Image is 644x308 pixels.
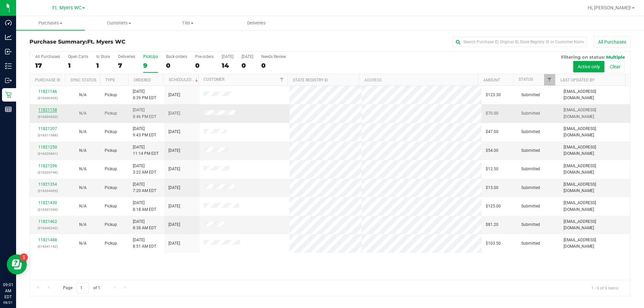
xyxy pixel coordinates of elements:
span: $54.00 [486,147,498,154]
span: [DATE] 8:46 PM EDT [133,107,156,120]
span: [EMAIL_ADDRESS][DOMAIN_NAME] [563,126,626,138]
span: [DATE] [168,240,180,247]
a: 11821296 [38,164,57,168]
div: All Purchases [35,54,60,59]
div: 0 [166,62,187,69]
a: 11821207 [38,126,57,131]
a: Type [105,78,115,82]
span: [DATE] 7:20 AM EDT [133,181,156,194]
a: State Registry ID [293,78,328,82]
div: 0 [241,62,253,69]
span: [DATE] [168,185,180,191]
a: Purchase ID [35,78,60,82]
span: Submitted [521,92,540,98]
div: PickUps [143,54,158,59]
span: [EMAIL_ADDRESS][DOMAIN_NAME] [563,237,626,250]
span: $81.20 [486,222,498,228]
span: [DATE] 3:22 AM EDT [133,163,156,176]
span: Not Applicable [79,129,87,134]
div: Back-orders [166,54,187,59]
a: Deliveries [222,16,291,30]
a: Filter [276,74,287,85]
a: Status [519,77,533,82]
span: Customers [85,20,153,26]
span: Not Applicable [79,148,87,153]
span: Pickup [105,92,117,98]
p: (316311588) [34,132,61,138]
div: 1 [68,62,88,69]
span: Submitted [521,110,540,117]
inline-svg: Reports [5,106,12,113]
a: Purchases [16,16,85,30]
th: Address [359,74,478,86]
div: Deliveries [118,54,135,59]
span: [DATE] 9:43 PM EDT [133,126,156,138]
button: N/A [79,166,87,172]
span: Not Applicable [79,185,87,190]
span: [DATE] 8:38 AM EDT [133,219,156,231]
span: $15.00 [486,185,498,191]
span: Multiple [606,54,625,60]
span: [DATE] 8:39 PM EDT [133,88,156,101]
input: 1 [77,283,89,293]
span: [DATE] 8:51 AM EDT [133,237,156,250]
a: Scheduled [169,77,199,82]
p: (316329746) [34,169,61,176]
p: (316304532) [34,114,61,120]
button: N/A [79,110,87,117]
p: 08/21 [3,300,13,305]
span: $12.50 [486,166,498,172]
span: [DATE] [168,166,180,172]
span: [DATE] [168,147,180,154]
span: [EMAIL_ADDRESS][DOMAIN_NAME] [563,163,626,176]
inline-svg: Retail [5,91,12,98]
span: Not Applicable [79,93,87,97]
span: Pickup [105,166,117,172]
a: 11821158 [38,108,57,112]
span: Submitted [521,185,540,191]
span: Not Applicable [79,222,87,227]
div: [DATE] [241,54,253,59]
a: Customers [85,16,154,30]
a: Customer [204,77,224,82]
button: N/A [79,185,87,191]
a: Tills [154,16,222,30]
div: 7 [118,62,135,69]
span: Pickup [105,203,117,209]
a: Sync Status [70,78,96,82]
span: $125.00 [486,203,501,209]
div: 1 [96,62,110,69]
p: (316340242) [34,225,61,231]
span: [EMAIL_ADDRESS][DOMAIN_NAME] [563,88,626,101]
span: [DATE] [168,110,180,117]
span: Purchases [16,20,85,26]
a: Ordered [133,78,151,82]
span: [EMAIL_ADDRESS][DOMAIN_NAME] [563,219,626,231]
button: Clear [605,61,625,72]
button: N/A [79,92,87,98]
a: 11821462 [38,219,57,224]
span: Pickup [105,129,117,135]
span: [EMAIL_ADDRESS][DOMAIN_NAME] [563,107,626,120]
div: Open Carts [68,54,88,59]
span: [DATE] [168,92,180,98]
span: [DATE] 11:14 PM EDT [133,144,159,157]
div: 0 [195,62,214,69]
inline-svg: Analytics [5,34,12,41]
span: Pickup [105,110,117,117]
span: Not Applicable [79,167,87,171]
div: Pre-orders [195,54,214,59]
span: $47.00 [486,129,498,135]
span: Pickup [105,222,117,228]
div: Needs Review [261,54,286,59]
span: [EMAIL_ADDRESS][DOMAIN_NAME] [563,200,626,212]
div: In Store [96,54,110,59]
button: All Purchases [594,36,631,48]
span: Tills [154,20,222,26]
span: Ft. Myers WC [52,5,82,11]
a: 11821146 [38,89,57,94]
span: Not Applicable [79,204,87,208]
div: 14 [222,62,233,69]
span: Page of 1 [57,283,106,293]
